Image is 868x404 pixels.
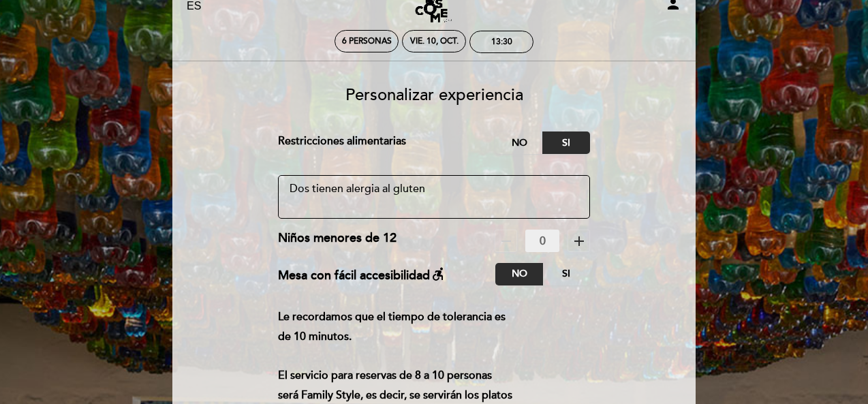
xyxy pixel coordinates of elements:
div: Restricciones alimentarias [278,131,496,154]
label: Si [542,131,590,154]
i: add [571,233,587,249]
label: No [495,263,543,285]
span: 6 personas [342,36,392,46]
div: Mesa con fácil accesibilidad [278,263,446,285]
i: remove [498,233,514,249]
label: No [495,131,543,154]
div: 13:30 [491,37,512,47]
span: Personalizar experiencia [345,85,523,105]
div: vie. 10, oct. [410,36,459,46]
label: Si [542,263,590,285]
div: Niños menores de 12 [278,230,397,252]
i: accessible_forward [430,266,446,282]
